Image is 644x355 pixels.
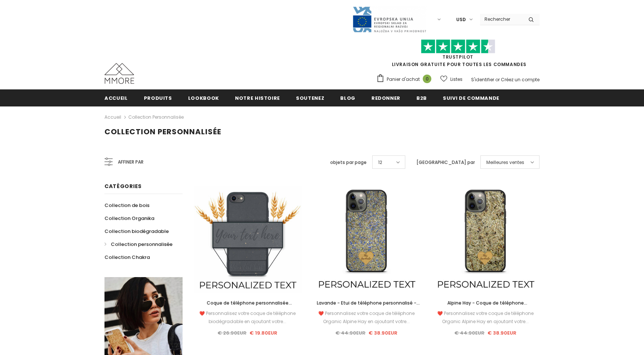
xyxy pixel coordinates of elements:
[104,254,150,261] span: Collection Chakra
[378,159,382,166] span: 12
[104,225,169,238] a: Collection biodégradable
[330,159,367,166] label: objets par page
[144,89,172,106] a: Produits
[104,199,149,212] a: Collection de bois
[376,43,540,68] span: LIVRAISON GRATUITE POUR TOUTES LES COMMANDES
[416,95,427,102] span: B2B
[421,39,495,54] img: Faites confiance aux étoiles pilotes
[501,76,540,83] a: Créez un compte
[144,95,172,102] span: Produits
[450,76,463,83] span: Listes
[194,309,302,326] div: ❤️ Personnalisez votre coque de téléphone biodégradable en ajoutant votre...
[371,95,400,102] span: Redonner
[486,159,524,166] span: Meilleures ventes
[249,329,277,336] span: € 19.80EUR
[313,309,421,326] div: ❤️ Personnalisez votre coque de téléphone Organic Alpine Hay en ajoutant votre...
[443,95,499,102] span: Suivi de commande
[104,126,221,137] span: Collection personnalisée
[335,329,366,336] span: € 44.90EUR
[188,89,219,106] a: Lookbook
[416,89,427,106] a: B2B
[352,6,426,33] img: Javni Razpis
[104,113,121,122] a: Accueil
[128,114,184,120] a: Collection personnalisée
[207,300,292,314] span: Coque de téléphone personnalisée biodégradable - Noire
[111,241,173,248] span: Collection personnalisée
[376,74,435,85] a: Panier d'achat 0
[313,299,421,307] a: Lavande - Etui de téléphone personnalisé - Cadeau personnalisé
[235,89,280,106] a: Notre histoire
[104,95,128,102] span: Accueil
[104,212,154,225] a: Collection Organika
[188,95,219,102] span: Lookbook
[340,95,355,102] span: Blog
[423,75,431,83] span: 0
[416,159,475,166] label: [GEOGRAPHIC_DATA] par
[317,300,420,314] span: Lavande - Etui de téléphone personnalisé - Cadeau personnalisé
[440,73,463,86] a: Listes
[432,309,540,326] div: ❤️ Personnalisez votre coque de téléphone Organic Alpine Hay en ajoutant votre...
[487,329,516,336] span: € 38.90EUR
[387,76,420,83] span: Panier d'achat
[104,228,169,235] span: Collection biodégradable
[371,89,400,106] a: Redonner
[442,300,529,314] span: Alpine Hay - Coque de téléphone personnalisée - Cadeau personnalisé
[442,54,473,60] a: TrustPilot
[454,329,484,336] span: € 44.90EUR
[235,95,280,102] span: Notre histoire
[495,76,500,83] span: or
[471,76,494,83] a: S'identifier
[104,63,134,84] img: Cas MMORE
[194,299,302,307] a: Coque de téléphone personnalisée biodégradable - Noire
[104,202,149,209] span: Collection de bois
[368,329,397,336] span: € 38.90EUR
[480,14,523,24] input: Search Site
[296,89,324,106] a: soutenez
[443,89,499,106] a: Suivi de commande
[104,183,142,190] span: Catégories
[456,16,466,23] span: USD
[104,238,173,251] a: Collection personnalisée
[218,329,247,336] span: € 26.90EUR
[296,95,324,102] span: soutenez
[352,16,426,22] a: Javni Razpis
[340,89,355,106] a: Blog
[432,299,540,307] a: Alpine Hay - Coque de téléphone personnalisée - Cadeau personnalisé
[104,215,154,222] span: Collection Organika
[118,158,144,166] span: Affiner par
[104,251,150,264] a: Collection Chakra
[104,89,128,106] a: Accueil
